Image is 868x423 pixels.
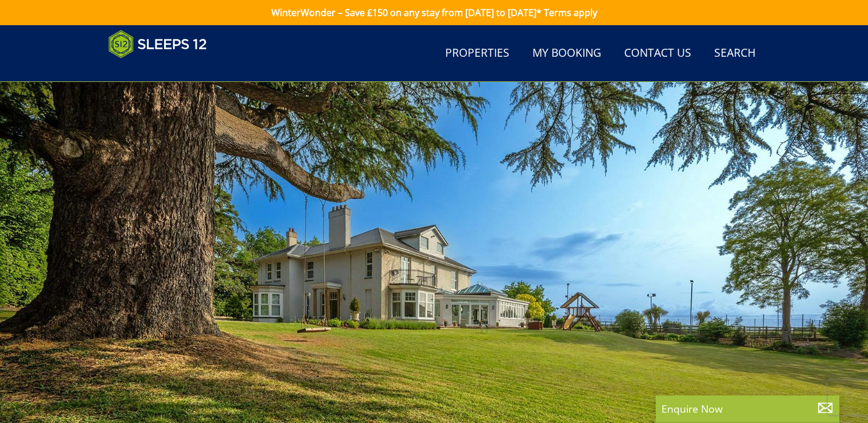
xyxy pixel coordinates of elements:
p: Enquire Now [661,401,834,416]
img: Sleeps 12 [108,30,207,58]
a: Search [710,41,760,66]
a: Properties [441,41,514,66]
iframe: Customer reviews powered by Trustpilot [103,65,223,75]
a: My Booking [528,41,606,66]
a: Contact Us [620,41,696,66]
